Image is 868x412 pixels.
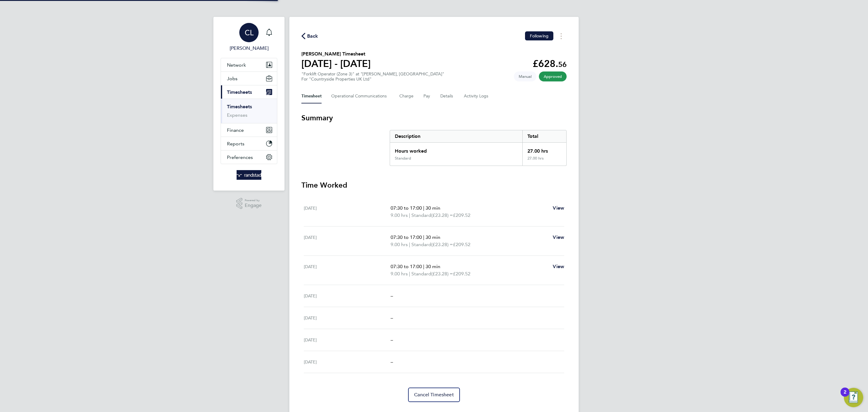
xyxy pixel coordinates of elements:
span: Standard [411,212,431,219]
a: Timesheets [227,104,252,109]
span: Powered by [245,198,262,203]
button: Back [301,32,318,40]
span: Finance [227,127,244,133]
span: | [409,271,410,277]
button: Jobs [221,72,277,85]
button: Open Resource Center, 2 new notifications [844,388,863,407]
div: [DATE] [304,234,391,248]
div: [DATE] [304,263,391,277]
a: View [553,204,564,212]
div: [DATE] [304,336,391,344]
button: Cancel Timesheet [408,388,460,402]
span: Jobs [227,76,237,81]
div: [DATE] [304,314,391,322]
span: – [391,315,393,321]
div: 27.00 hrs [522,143,566,156]
div: 27.00 hrs [522,156,566,166]
span: Network [227,62,246,68]
span: Back [307,33,318,40]
span: £209.52 [453,271,470,277]
span: 07:30 to 17:00 [391,205,422,211]
span: Standard [411,241,431,248]
span: – [391,337,393,343]
button: Timesheets Menu [556,31,567,41]
button: Network [221,58,277,71]
span: View [553,234,564,240]
button: Activity Logs [464,89,489,103]
span: 9.00 hrs [391,212,408,218]
div: Total [522,130,566,142]
span: Reports [227,141,244,147]
span: Cancel Timesheet [414,392,454,398]
span: (£23.28) = [431,212,453,218]
div: Hours worked [390,143,522,156]
span: View [553,205,564,211]
button: Following [525,31,553,40]
div: Standard [395,156,411,161]
span: 30 min [426,264,440,269]
span: 9.00 hrs [391,242,408,247]
a: Powered byEngage [236,198,262,209]
div: Timesheets [221,99,277,123]
a: View [553,234,564,241]
div: [DATE] [304,204,391,219]
span: – [391,293,393,299]
app-decimal: £628. [533,58,567,69]
div: For "Countryside Properties UK Ltd" [301,77,444,82]
div: Summary [390,130,567,166]
span: – [391,359,393,365]
span: This timesheet was manually created. [514,71,536,81]
span: (£23.28) = [431,242,453,247]
button: Finance [221,123,277,137]
span: £209.52 [453,242,470,247]
span: | [423,264,424,269]
button: Details [440,89,454,103]
span: CL [245,29,253,36]
span: Timesheets [227,89,252,95]
h1: [DATE] - [DATE] [301,58,371,70]
a: CL[PERSON_NAME] [221,23,277,52]
span: View [553,264,564,269]
button: Pay [423,89,431,103]
span: This timesheet has been approved. [539,71,567,81]
span: Standard [411,270,431,277]
div: [DATE] [304,292,391,299]
a: View [553,263,564,270]
h3: Summary [301,113,567,123]
span: 07:30 to 17:00 [391,234,422,240]
a: Go to home page [221,170,277,180]
span: | [423,234,424,240]
div: [DATE] [304,358,391,366]
nav: Main navigation [213,17,285,191]
span: 9.00 hrs [391,271,408,277]
div: "Forklift Operator (Zone 3)" at "[PERSON_NAME], [GEOGRAPHIC_DATA]" [301,71,444,82]
button: Preferences [221,151,277,164]
span: £209.52 [453,212,470,218]
span: 30 min [426,205,440,211]
h2: [PERSON_NAME] Timesheet [301,50,371,58]
span: Following [530,33,549,39]
span: | [409,242,410,247]
span: | [409,212,410,218]
span: 07:30 to 17:00 [391,264,422,269]
span: Charlotte Lockeridge [221,45,277,52]
span: | [423,205,424,211]
span: 56 [558,60,567,69]
span: (£23.28) = [431,271,453,277]
button: Timesheet [301,89,322,103]
button: Reports [221,137,277,150]
a: Expenses [227,112,247,118]
button: Timesheets [221,85,277,99]
div: 2 [844,392,846,400]
div: Description [390,130,522,142]
span: Engage [245,203,262,208]
img: randstad-logo-retina.png [237,170,262,180]
button: Charge [399,89,414,103]
section: Timesheet [301,113,567,402]
span: Preferences [227,154,253,160]
span: 30 min [426,234,440,240]
h3: Time Worked [301,180,567,190]
button: Operational Communications [331,89,390,103]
